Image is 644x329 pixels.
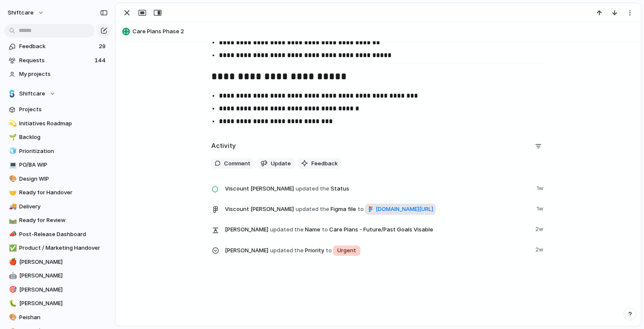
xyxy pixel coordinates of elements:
button: 🎯 [8,286,16,294]
div: 🚚 [9,202,15,211]
span: [PERSON_NAME] [19,299,108,308]
div: 🧊 [9,146,15,156]
span: Initiatives Roadmap [19,119,108,128]
a: My projects [4,68,111,81]
div: 🐛 [9,299,15,309]
span: Ready for Review [19,216,108,225]
div: ✅ [9,243,15,253]
span: 144 [95,56,107,65]
button: Shiftcare [4,87,111,100]
button: 💫 [8,119,16,128]
span: [PERSON_NAME] [19,258,108,266]
a: 🤖[PERSON_NAME] [4,269,111,282]
a: 🤝Ready for Handover [4,186,111,199]
button: 🍎 [8,258,16,266]
span: Shiftcare [19,89,45,98]
span: Prioritization [19,147,108,156]
h2: Activity [211,141,236,151]
div: 🤝 [9,188,15,198]
span: [PERSON_NAME] [225,246,268,255]
span: 29 [99,42,107,51]
a: 💫Initiatives Roadmap [4,117,111,130]
span: Comment [224,159,250,168]
button: 🛤️ [8,216,16,225]
a: Feedback29 [4,40,111,53]
a: Projects [4,103,111,116]
span: Design WIP [19,175,108,183]
span: Care Plans Phase 2 [132,27,637,36]
span: Product / Marketing Handover [19,244,108,252]
span: [PERSON_NAME] [19,286,108,294]
a: Requests144 [4,54,111,67]
a: 🎨Peishan [4,311,111,324]
span: Viscount [PERSON_NAME] [225,205,294,214]
button: ✅ [8,244,16,252]
button: Update [257,158,294,169]
div: 🎯 [9,285,15,294]
a: 🎯[PERSON_NAME] [4,283,111,296]
span: [PERSON_NAME] [225,225,268,234]
button: Care Plans Phase 2 [120,25,637,38]
span: Feedback [311,159,338,168]
span: updated the [270,225,304,234]
a: 🍎[PERSON_NAME] [4,256,111,268]
span: Projects [19,105,108,114]
div: 🌱Backlog [4,131,111,144]
div: 🌱 [9,133,15,142]
span: to [322,225,328,234]
span: Status [225,182,532,194]
span: Name Care Plans - Future/Past Goals Visable [225,223,530,235]
div: 🤖 [9,271,15,281]
a: 🐛[PERSON_NAME] [4,297,111,310]
button: 💻 [8,161,16,169]
span: shiftcare [8,9,34,17]
div: 🛤️ [9,216,15,225]
button: 🐛 [8,299,16,308]
a: 🚚Delivery [4,200,111,213]
button: 🎨 [8,313,16,322]
span: 2w [535,223,545,234]
a: 🎨Design WIP [4,173,111,185]
a: 🧊Prioritization [4,145,111,158]
div: 🍎 [9,257,15,267]
div: 🎨 [9,312,15,322]
button: 🎨 [8,175,16,183]
button: Comment [211,158,254,169]
span: Backlog [19,133,108,141]
span: 1w [537,203,545,213]
span: updated the [296,185,329,193]
span: Feedback [19,42,96,51]
button: 🤖 [8,271,16,280]
span: My projects [19,70,108,78]
button: 🤝 [8,188,16,197]
span: Urgent [337,246,356,255]
span: 2w [535,244,545,254]
span: Peishan [19,313,108,322]
div: 📣 [9,229,15,239]
span: Priority [225,244,530,257]
a: 📣Post-Release Dashboard [4,228,111,241]
button: Feedback [298,158,341,169]
span: Requests [19,56,92,65]
button: 🧊 [8,147,16,156]
span: Viscount [PERSON_NAME] [225,185,294,193]
span: Delivery [19,202,108,211]
button: 🚚 [8,202,16,211]
div: 💻 [9,160,15,170]
span: 1w [537,182,545,193]
span: updated the [296,205,329,214]
button: shiftcare [4,6,49,20]
span: Figma file [225,203,532,215]
span: Post-Release Dashboard [19,230,108,239]
a: 🛤️Ready for Review [4,214,111,227]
